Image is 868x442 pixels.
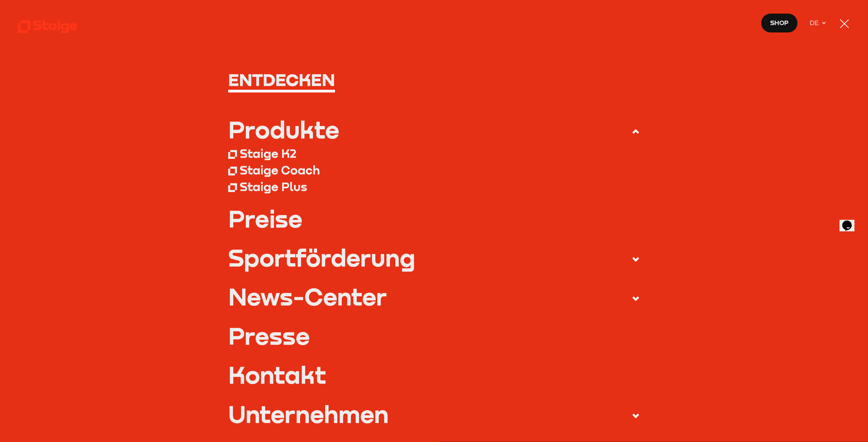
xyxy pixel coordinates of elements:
a: Staige Plus [228,178,640,195]
div: Staige Plus [240,179,307,194]
a: Staige K2 [228,145,640,162]
div: Staige K2 [240,146,296,161]
div: Staige Coach [240,163,320,177]
div: Produkte [228,118,339,142]
div: News-Center [228,285,387,309]
a: Preise [228,207,640,231]
a: Kontakt [228,363,640,387]
iframe: chat widget [840,211,861,231]
div: Unternehmen [228,402,389,426]
a: Shop [761,13,798,33]
a: Presse [228,324,640,348]
span: DE [810,17,822,27]
span: Shop [770,17,789,27]
a: Staige Coach [228,162,640,178]
div: Sportförderung [228,246,415,270]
